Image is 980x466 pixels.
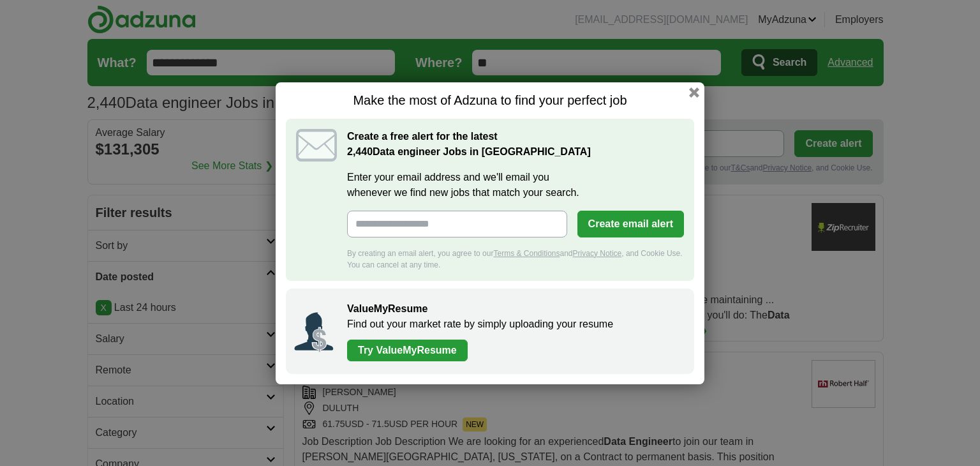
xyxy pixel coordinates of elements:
label: Enter your email address and we'll email you whenever we find new jobs that match your search. [347,170,684,200]
strong: Data engineer Jobs in [GEOGRAPHIC_DATA] [347,146,591,157]
span: 2,440 [347,144,373,160]
div: By creating an email alert, you agree to our and , and Cookie Use. You can cancel at any time. [347,248,684,271]
a: Terms & Conditions [493,249,560,258]
img: icon_email.svg [296,129,337,162]
h1: Make the most of Adzuna to find your perfect job [286,93,694,109]
button: Create email alert [577,211,684,237]
p: Find out your market rate by simply uploading your resume [347,317,681,332]
a: Privacy Notice [573,249,622,258]
a: Try ValueMyResume [347,340,468,361]
h2: ValueMyResume [347,301,681,317]
h2: Create a free alert for the latest [347,129,684,160]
